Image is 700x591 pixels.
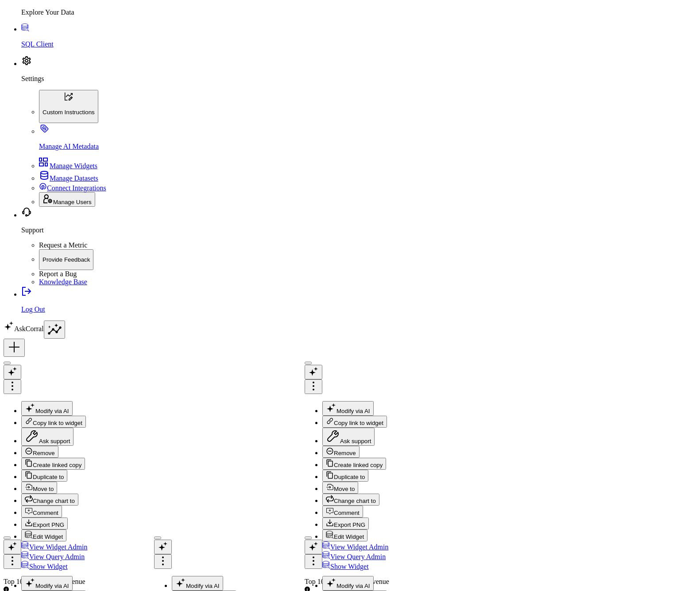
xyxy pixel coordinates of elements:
[50,174,98,182] span: Manage Datasets
[21,529,66,541] button: Edit Widget
[39,90,98,123] button: Custom Instructions
[53,199,92,205] span: Manage Users
[21,40,696,48] p: SQL Client
[21,428,73,446] button: Ask support
[322,416,387,428] button: Copy link to widget
[21,305,696,313] p: Log Out
[21,494,78,506] button: Change chart to
[21,290,696,313] a: Log Out
[322,401,374,416] button: Modify via AI
[322,576,374,591] button: Modify via AI
[21,25,696,48] a: SQL Client
[172,576,223,591] button: Modify via AI
[322,482,358,494] button: Move to
[39,241,87,249] a: Request a Metric
[322,494,379,506] button: Change chart to
[21,458,85,470] button: Create linked copy
[21,506,62,518] button: Comment
[21,75,696,83] p: Settings
[21,416,86,428] button: Copy link to widget
[322,428,375,446] button: Ask support
[322,470,368,482] button: Duplicate to
[21,518,68,529] button: Export PNG
[39,143,696,151] p: Manage AI Metadata
[39,184,106,192] a: Connect Integrations
[21,226,696,234] p: Support
[21,470,67,482] button: Duplicate to
[39,127,696,151] a: Manage AI Metadata
[21,482,57,494] button: Move to
[21,401,73,416] button: Modify via AI
[21,576,73,591] button: Modify via AI
[39,278,87,286] a: Knowledge Base
[50,162,97,170] span: Manage Widgets
[43,109,95,116] p: Custom Instructions
[4,325,44,332] a: AskCorral
[39,174,98,182] a: Manage Datasets
[43,256,90,263] p: Provide Feedback
[21,446,58,458] button: Remove
[47,184,106,192] span: Connect Integrations
[39,249,93,270] button: Provide Feedback
[39,270,77,278] a: Report a Bug
[322,446,360,458] button: Remove
[39,162,97,170] a: Manage Widgets
[322,518,369,529] button: Export PNG
[39,192,95,207] button: Manage Users
[322,458,386,470] button: Create linked copy
[322,529,367,541] button: Edit Widget
[21,8,696,16] p: Explore Your Data
[322,506,363,518] button: Comment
